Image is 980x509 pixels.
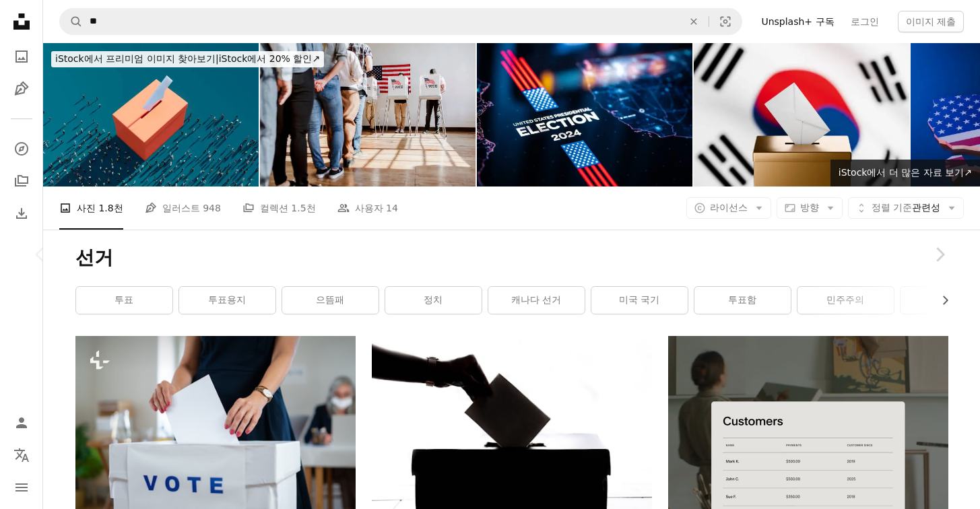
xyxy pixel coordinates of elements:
a: 투표 [76,287,172,314]
a: 미국 국기 [591,287,688,314]
a: 캐나다 선거 [488,287,585,314]
span: 948 [203,201,221,215]
a: 일러스트 948 [145,186,221,230]
a: 투표함, 미국 선거 및 코로나 바이러스 개념에 투표하는 인식 할 수없는 여성. [75,418,356,430]
button: 언어 [8,442,35,469]
h1: 선거 [75,246,948,270]
a: 한 사람이 상자에 투표를 던지고 있습니다. [372,423,652,435]
a: 로그인 / 가입 [8,409,35,436]
span: 정렬 기준 [872,202,912,213]
button: 삭제 [679,9,709,34]
a: 다음 [899,190,980,319]
img: Vote 2024. US Presidential Election background. United States Elections 2024 concept [477,43,692,186]
img: 배경에 한국 국기가 있는 금색 투표함에 들어가는 봉투 [694,43,909,186]
button: 방향 [777,197,843,219]
a: 으뜸패 [282,287,379,314]
a: 투표용지 [179,287,275,314]
button: 메뉴 [8,474,35,501]
a: 사진 [8,43,35,70]
a: 민주주의 [797,287,894,314]
button: 시각적 검색 [709,9,742,34]
a: Unsplash+ 구독 [753,11,842,32]
span: 관련성 [872,201,940,215]
a: 컬렉션 [8,168,35,195]
button: 이미지 제출 [898,11,964,32]
a: 컬렉션 1.5천 [242,186,316,230]
a: 정치 [385,287,482,314]
span: iStock에서 더 많은 자료 보기 ↗ [839,167,972,178]
button: 라이선스 [686,197,771,219]
button: Unsplash 검색 [60,9,83,34]
span: 라이선스 [710,202,748,213]
img: American at a polling booth [260,43,476,186]
img: 파란색 배경에 주황색 투표함 앞에서 기다리는 사람들 [43,43,259,186]
a: iStock에서 프리미엄 이미지 찾아보기|iStock에서 20% 할인↗ [43,43,332,75]
span: 14 [386,201,398,215]
a: 투표함 [694,287,791,314]
div: iStock에서 20% 할인 ↗ [51,51,324,67]
span: 1.5천 [291,201,315,215]
form: 사이트 전체에서 이미지 찾기 [59,8,742,35]
span: 방향 [800,202,819,213]
a: iStock에서 더 많은 자료 보기↗ [830,160,980,186]
span: iStock에서 프리미엄 이미지 찾아보기 | [55,53,219,64]
a: 사용자 14 [337,186,398,230]
a: 로그인 [843,11,887,32]
a: 일러스트 [8,75,35,102]
a: 탐색 [8,135,35,162]
button: 정렬 기준관련성 [848,197,964,219]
